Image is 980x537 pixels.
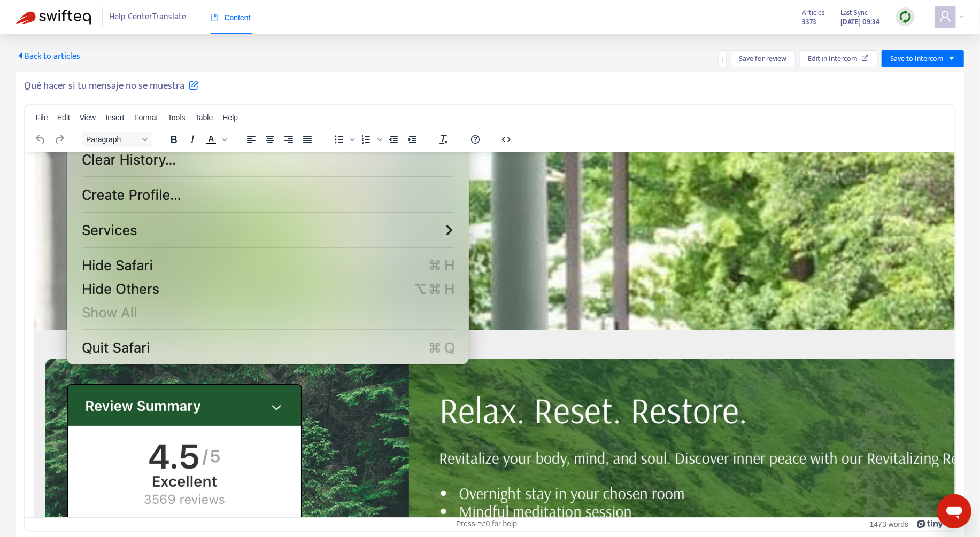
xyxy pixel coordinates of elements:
[330,132,357,147] div: Bullet list
[82,132,151,147] button: Block Paragraph
[890,53,944,65] span: Save to Intercom
[165,132,183,147] button: Bold
[80,113,96,122] span: View
[870,519,908,528] button: 1473 words
[802,7,825,19] span: Articles
[242,132,260,147] button: Align left
[917,519,944,528] a: Powered by Tiny
[183,132,202,147] button: Italic
[882,50,964,67] button: Save to Intercomcaret-down
[739,53,787,65] span: Save for review
[211,13,251,22] span: Content
[435,132,453,147] button: Clear formatting
[134,113,158,122] span: Format
[808,53,858,65] span: Edit in Intercom
[86,135,138,144] span: Paragraph
[403,132,421,147] button: Increase indent
[799,50,878,67] button: Edit in Intercom
[110,7,187,27] span: Help Center Translate
[25,152,955,517] iframe: Rich Text Area
[384,132,403,147] button: Decrease indent
[466,132,484,147] button: Help
[899,10,912,24] img: sync.dc5367851b00ba804db3.png
[16,49,80,64] span: Back to articles
[948,55,955,62] span: caret-down
[939,10,952,23] span: user
[105,113,124,122] span: Insert
[24,80,199,92] h5: Qué hacer si tu mensaje no se muestra
[280,132,298,147] button: Align right
[802,16,817,28] strong: 3373
[841,7,868,19] span: Last Sync
[357,132,384,147] div: Numbered list
[202,132,229,147] div: Text color Black
[222,113,238,122] span: Help
[261,132,279,147] button: Align center
[57,113,70,122] span: Edit
[334,519,639,528] div: Press ⌥0 for help
[195,113,213,122] span: Table
[841,16,880,28] strong: [DATE] 09:34
[731,50,796,67] button: Save for review
[211,14,218,21] span: book
[50,132,68,147] button: Redo
[168,113,186,122] span: Tools
[298,132,317,147] button: Justify
[16,10,91,25] img: Swifteq
[937,494,971,528] iframe: Button to launch messaging window
[16,51,25,60] span: caret-left
[36,113,48,122] span: File
[719,55,726,62] span: more
[32,132,50,147] button: Undo
[718,50,727,67] button: more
